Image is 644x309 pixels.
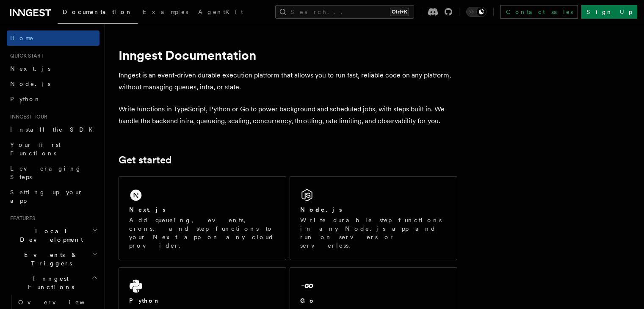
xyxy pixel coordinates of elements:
[7,137,100,161] a: Your first Functions
[119,69,457,93] p: Inngest is an event-driven durable execution platform that allows you to run fast, reliable code ...
[7,185,100,208] a: Setting up your app
[7,91,100,107] a: Python
[7,274,91,291] span: Inngest Functions
[7,227,92,244] span: Local Development
[7,161,100,185] a: Leveraging Steps
[119,47,457,63] h1: Inngest Documentation
[300,216,447,250] p: Write durable step functions in any Node.js app and run on servers or serverless.
[7,76,100,91] a: Node.js
[119,176,286,260] a: Next.jsAdd queueing, events, crons, and step functions to your Next app on any cloud provider.
[466,7,486,17] button: Toggle dark mode
[18,299,105,306] span: Overview
[10,96,41,102] span: Python
[7,61,100,76] a: Next.js
[300,205,342,214] h2: Node.js
[193,3,248,23] a: AgentKit
[119,154,171,166] a: Get started
[7,215,35,222] span: Features
[300,296,315,305] h2: Go
[138,3,193,23] a: Examples
[275,5,414,19] button: Search...Ctrl+K
[7,113,47,120] span: Inngest tour
[7,247,100,271] button: Events & Triggers
[10,34,34,42] span: Home
[10,65,50,72] span: Next.js
[63,8,133,15] span: Documentation
[129,296,160,305] h2: Python
[10,189,83,204] span: Setting up your app
[58,3,138,24] a: Documentation
[581,5,637,19] a: Sign Up
[10,141,61,157] span: Your first Functions
[7,122,100,137] a: Install the SDK
[7,52,44,59] span: Quick start
[290,176,457,260] a: Node.jsWrite durable step functions in any Node.js app and run on servers or serverless.
[10,165,82,180] span: Leveraging Steps
[390,8,409,16] kbd: Ctrl+K
[129,205,166,214] h2: Next.js
[198,8,243,15] span: AgentKit
[7,223,100,247] button: Local Development
[10,80,50,87] span: Node.js
[143,8,188,15] span: Examples
[7,251,92,268] span: Events & Triggers
[119,103,457,127] p: Write functions in TypeScript, Python or Go to power background and scheduled jobs, with steps bu...
[10,126,98,133] span: Install the SDK
[7,30,100,46] a: Home
[500,5,578,19] a: Contact sales
[129,216,276,250] p: Add queueing, events, crons, and step functions to your Next app on any cloud provider.
[7,271,100,295] button: Inngest Functions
